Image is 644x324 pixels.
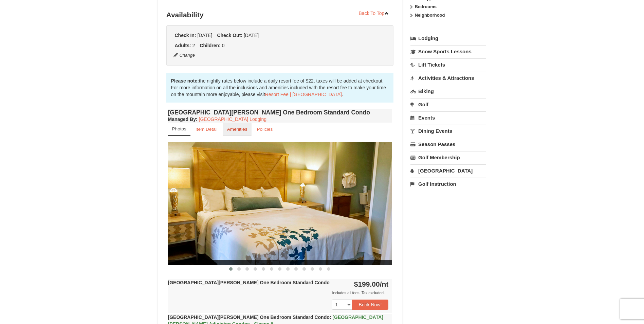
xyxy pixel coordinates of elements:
[257,127,273,132] small: Policies
[354,280,389,288] strong: $199.00
[168,142,392,265] img: 18876286-121-55434444.jpg
[354,8,394,18] a: Back To Top
[227,127,247,132] small: Amenities
[175,43,191,48] strong: Adults:
[168,116,198,122] strong: :
[197,33,212,38] span: [DATE]
[192,43,195,48] span: 2
[380,280,389,288] span: /nt
[175,33,196,38] strong: Check In:
[410,111,486,124] a: Events
[196,127,218,132] small: Item Detail
[415,13,445,18] strong: Neighborhood
[410,45,486,58] a: Snow Sports Lessons
[410,178,486,190] a: Golf Instruction
[166,73,394,103] div: the nightly rates below include a daily resort fee of $22, taxes will be added at checkout. For m...
[410,32,486,44] a: Lodging
[330,314,331,320] span: :
[168,123,190,136] a: Photos
[172,126,186,131] small: Photos
[168,289,389,296] div: Includes all fees. Tax excluded.
[191,123,222,136] a: Item Detail
[223,123,252,136] a: Amenities
[173,52,196,59] button: Change
[410,164,486,177] a: [GEOGRAPHIC_DATA]
[265,92,342,97] a: Resort Fee | [GEOGRAPHIC_DATA]
[166,8,394,22] h3: Availability
[168,280,330,285] strong: [GEOGRAPHIC_DATA][PERSON_NAME] One Bedroom Standard Condo
[168,116,196,122] span: Managed By
[168,109,392,116] h4: [GEOGRAPHIC_DATA][PERSON_NAME] One Bedroom Standard Condo
[410,85,486,97] a: Biking
[410,72,486,84] a: Activities & Attractions
[171,78,199,84] strong: Please note:
[217,33,242,38] strong: Check Out:
[410,151,486,164] a: Golf Membership
[252,123,277,136] a: Policies
[410,98,486,111] a: Golf
[410,125,486,137] a: Dining Events
[200,43,220,48] strong: Children:
[222,43,225,48] span: 0
[199,116,266,122] a: [GEOGRAPHIC_DATA] Lodging
[244,33,259,38] span: [DATE]
[410,138,486,150] a: Season Passes
[410,58,486,71] a: Lift Tickets
[415,4,437,9] strong: Bedrooms
[352,300,389,310] button: Book Now!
